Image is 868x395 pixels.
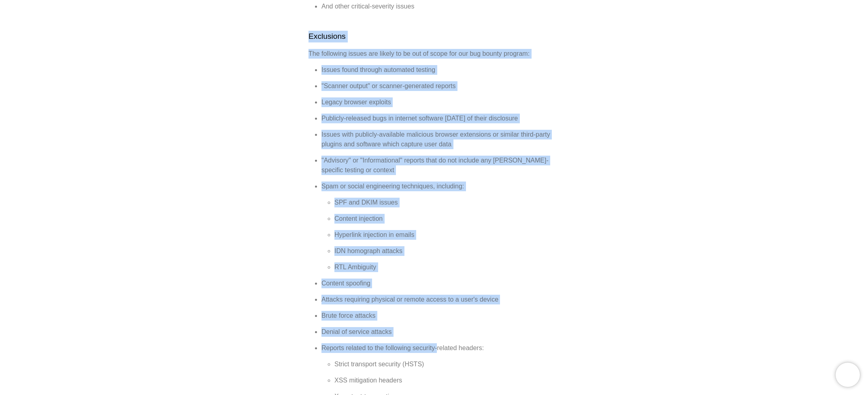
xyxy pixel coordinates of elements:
[321,81,560,91] li: "Scanner output" or scanner-generated reports
[321,327,560,337] li: Denial of service attacks
[334,359,560,369] li: Strict transport security (HSTS)
[334,198,560,207] li: SPF and DKIM issues
[321,295,560,304] li: Attacks requiring physical or remote access to a user's device
[321,114,560,123] li: Publicly-released bugs in internet software [DATE] of their disclosure
[321,65,560,75] li: Issues found through automated testing
[334,262,560,272] li: RTL Ambiguity
[321,2,560,11] li: And other critical-severity issues
[321,97,560,107] li: Legacy browser exploits
[308,31,560,42] h2: Exclusions
[321,156,560,175] li: "Advisory" or "Informational" reports that do not include any [PERSON_NAME]-specific testing or c...
[334,246,560,256] li: IDN homograph attacks
[321,311,560,321] li: Brute force attacks
[334,376,560,385] li: XSS mitigation headers
[836,363,860,387] iframe: Chatra live chat
[334,214,560,224] li: Content injection
[321,182,560,272] li: Spam or social engineering techniques, including:
[321,130,560,149] li: Issues with publicly-available malicious browser extensions or similar third-party plugins and so...
[334,230,560,240] li: Hyperlink injection in emails
[308,49,560,59] p: The following issues are likely to be out of scope for our bug bounty program:
[321,279,560,288] li: Content spoofing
